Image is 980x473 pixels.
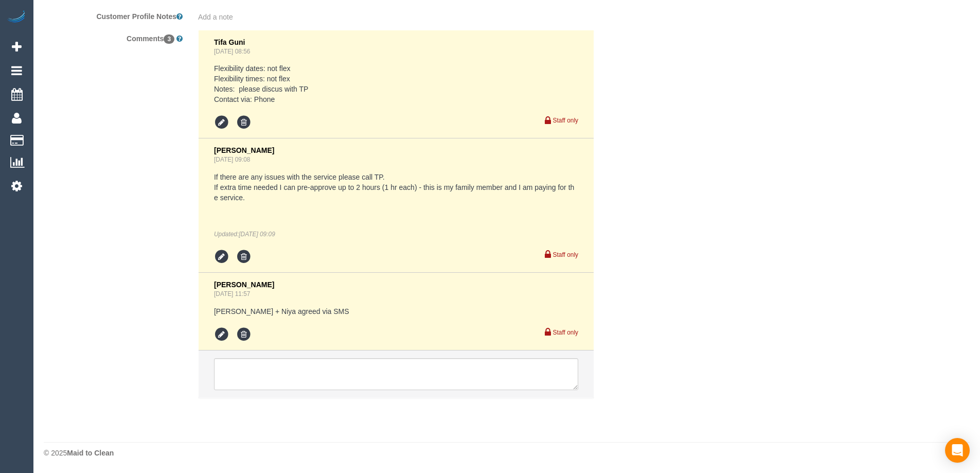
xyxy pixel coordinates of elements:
[239,231,275,238] span: Aug 18, 2025 09:09
[214,172,578,203] pre: If there are any issues with the service please call TP. If extra time needed I can pre-approve u...
[214,281,274,289] span: [PERSON_NAME]
[945,438,970,463] div: Open Intercom Messenger
[214,38,245,46] span: Tifa Guni
[67,449,114,457] strong: Maid to Clean
[553,329,578,336] small: Staff only
[214,48,251,55] a: [DATE] 08:56
[214,306,578,317] pre: [PERSON_NAME] + Niya agreed via SMS
[44,448,970,458] div: © 2025
[36,30,190,44] label: Comments
[6,10,27,25] img: Automaid Logo
[553,251,578,258] small: Staff only
[214,146,274,154] span: [PERSON_NAME]
[214,63,578,104] pre: Flexibility dates: not flex Flexibility times: not flex Notes: please discus with TP Contact via:...
[164,34,174,44] span: 3
[214,156,251,163] a: [DATE] 09:08
[553,117,578,124] small: Staff only
[214,231,275,238] em: Updated:
[198,13,233,21] span: Add a note
[36,8,190,22] label: Customer Profile Notes
[214,290,251,297] a: [DATE] 11:57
